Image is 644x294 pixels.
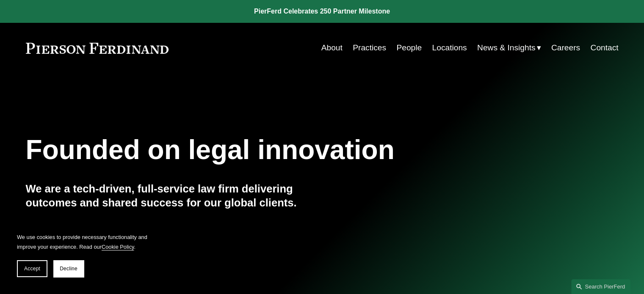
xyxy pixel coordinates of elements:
a: Locations [432,40,467,56]
span: Accept [24,266,40,272]
a: Contact [590,40,618,56]
a: About [321,40,343,56]
a: folder dropdown [477,40,541,56]
a: Search this site [571,279,630,294]
button: Accept [17,260,47,277]
a: People [396,40,422,56]
a: Cookie Policy [102,244,134,250]
span: Decline [60,266,77,272]
section: Cookie banner [8,224,161,286]
h1: Founded on legal innovation [26,135,520,165]
h4: We are a tech-driven, full-service law firm delivering outcomes and shared success for our global... [26,182,322,209]
button: Decline [53,260,84,277]
p: We use cookies to provide necessary functionality and improve your experience. Read our . [17,232,152,252]
a: Practices [353,40,386,56]
span: News & Insights [477,41,536,55]
a: Careers [551,40,580,56]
